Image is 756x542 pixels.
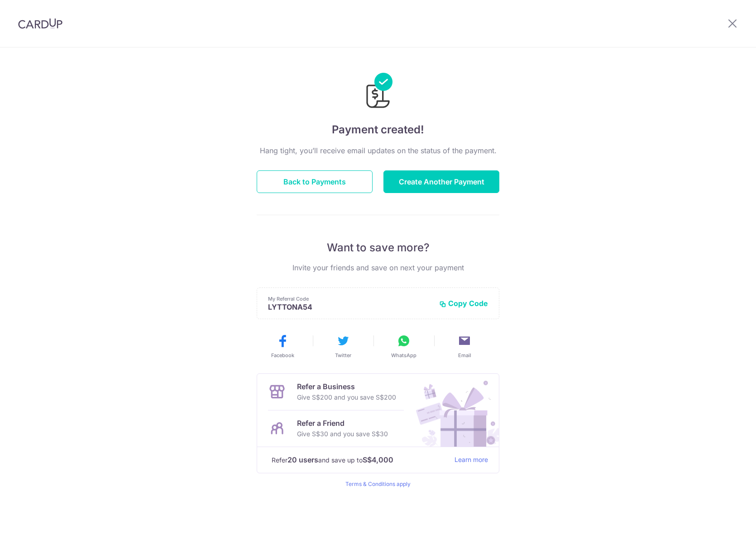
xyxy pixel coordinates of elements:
[271,352,294,359] span: Facebook
[438,334,491,359] button: Email
[297,381,396,392] p: Refer a Business
[455,454,488,466] a: Learn more
[698,515,747,537] iframe: Opens a widget where you can find more information
[257,240,499,255] p: Want to save more?
[287,454,318,465] strong: 20 users
[363,454,393,465] strong: S$4,000
[268,295,432,302] p: My Referral Code
[391,352,416,359] span: WhatsApp
[268,302,432,311] p: LYTTONA54
[458,352,471,359] span: Email
[297,392,396,403] p: Give S$200 and you save S$200
[18,18,62,29] img: CardUp
[257,262,499,273] p: Invite your friends and save on next your payment
[345,481,411,487] a: Terms & Conditions apply
[377,334,431,359] button: WhatsApp
[257,145,499,156] p: Hang tight, you’ll receive email updates on the status of the payment.
[407,374,499,447] img: Refer
[257,122,499,138] h4: Payment created!
[383,170,499,193] button: Create Another Payment
[364,73,392,111] img: Payments
[335,352,351,359] span: Twitter
[297,429,388,439] p: Give S$30 and you save S$30
[257,170,373,193] button: Back to Payments
[439,299,488,308] button: Copy Code
[297,418,388,429] p: Refer a Friend
[316,334,370,359] button: Twitter
[256,334,309,359] button: Facebook
[272,454,447,466] p: Refer and save up to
